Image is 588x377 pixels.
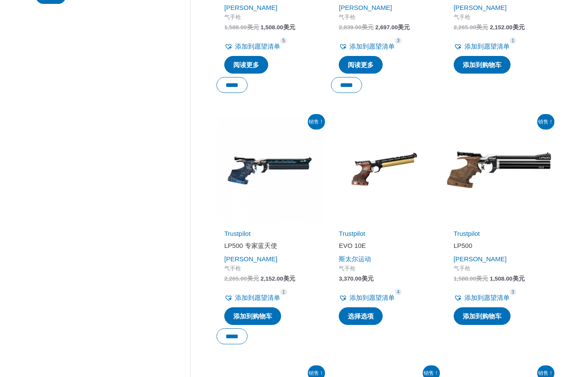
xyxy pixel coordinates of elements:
a: 加入购物车：“LP500” [454,307,511,325]
a: [PERSON_NAME] [224,4,277,11]
font: 3,370.00 [339,275,362,282]
font: 气手枪 [454,14,470,20]
a: 添加到愿望清单 [454,292,510,304]
a: 了解有关“LP500 Expert Blue Angel Electronic”的更多信息 [339,56,383,74]
font: 添加到愿望清单 [235,43,280,50]
font: 添加到愿望清单 [235,294,280,301]
font: 1,588.00 [224,24,247,31]
font: 美元 [247,24,259,31]
font: 2,152.00 [490,24,513,31]
font: EVO 10E [339,242,366,249]
font: 添加到愿望清单 [464,294,510,301]
a: 添加到愿望清单 [454,40,510,53]
font: LP500 [454,242,472,249]
font: 销售！ [309,370,324,376]
a: [PERSON_NAME] [224,255,277,263]
font: 美元 [476,275,488,282]
font: 气手枪 [224,14,241,20]
font: 5 [282,38,285,43]
font: 美元 [513,24,525,31]
a: [PERSON_NAME] [454,255,507,263]
a: [PERSON_NAME] [454,4,507,11]
font: 美元 [362,275,374,282]
a: 加入购物车：“LP500 Expert Blue Angel” [224,307,281,325]
font: 气手枪 [339,265,356,272]
a: 添加到愿望清单 [224,40,280,53]
font: 1 [282,289,285,294]
img: LP500 经济型 [446,117,552,222]
font: 气手枪 [454,265,470,272]
font: 气手枪 [339,14,356,20]
font: 销售！ [538,119,554,125]
a: 加入购物车：“LP500 Expert” [454,56,511,74]
font: 选择选项 [348,312,374,320]
img: LP500 专家蓝天使 [217,117,322,222]
font: 销售！ [538,370,554,376]
font: 1,588.00 [454,275,477,282]
font: 2,265.00 [454,24,477,31]
font: 1 [512,38,514,43]
img: 斯太尔EVO 10E [331,117,437,222]
a: [PERSON_NAME] [339,4,392,11]
font: 3 [512,289,514,294]
font: 美元 [283,275,295,282]
font: 4 [397,289,399,294]
a: 添加到愿望清单 [339,292,395,304]
font: 2,839.00 [339,24,362,31]
font: 美元 [283,24,295,31]
a: LP500 [454,241,544,253]
font: 添加到购物车 [463,312,501,320]
font: 添加到购物车 [233,312,272,320]
font: 美元 [362,24,374,31]
font: 2,697.00 [375,24,398,31]
a: LP500 专家蓝天使 [224,241,315,253]
a: 斯太尔运动 [339,255,371,263]
font: 美元 [513,275,525,282]
a: Trustpilot [339,230,365,237]
a: Trustpilot [454,230,480,237]
font: 添加到愿望清单 [464,43,510,50]
font: 美元 [247,275,259,282]
a: EVO 10E [339,241,429,253]
font: 1,508.00 [490,275,513,282]
font: 阅读更多 [233,61,259,68]
a: 选择“EVO 10E”的选项 [339,307,383,325]
font: 销售！ [424,370,439,376]
font: 美元 [476,24,488,31]
a: Trustpilot [224,230,251,237]
font: 阅读更多 [348,61,374,68]
font: 2,265.00 [224,275,247,282]
a: 添加到愿望清单 [224,292,280,304]
font: 美元 [398,24,410,31]
font: 添加到愿望清单 [350,294,395,301]
font: 1,508.00 [260,24,283,31]
a: 添加到愿望清单 [339,40,395,53]
font: 3 [397,38,399,43]
font: 添加到购物车 [463,61,501,68]
font: 2,152.00 [260,275,283,282]
font: 销售！ [309,119,324,125]
font: 添加到愿望清单 [350,43,395,50]
font: LP500 专家蓝天使 [224,242,277,249]
a: 了解有关“LP500 经济型蓝天使”的更多信息 [224,56,268,74]
font: 气手枪 [224,265,241,272]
